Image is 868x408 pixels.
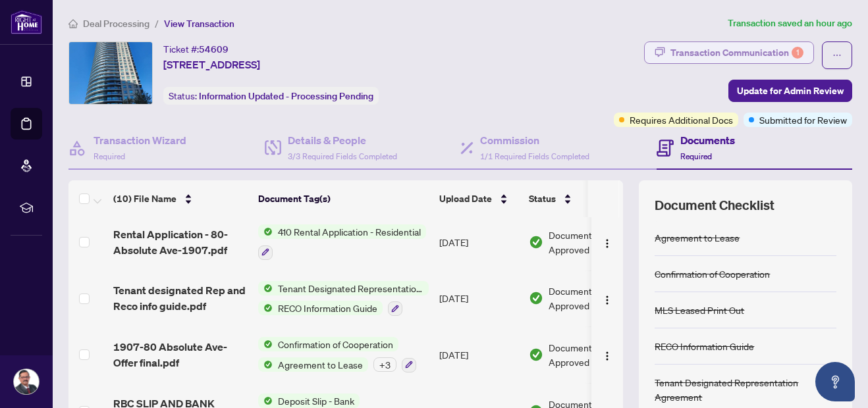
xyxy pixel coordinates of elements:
div: Ticket #: [163,41,229,57]
img: Profile Icon [14,369,39,394]
span: Document Approved [549,340,630,369]
th: Document Tag(s) [253,180,434,217]
span: Document Approved [549,228,630,257]
img: Status Icon [258,301,273,315]
span: Document Approved [549,284,630,313]
img: Logo [602,351,612,361]
span: ellipsis [832,51,842,60]
span: 410 Rental Application - Residential [273,224,426,239]
img: Status Icon [258,337,273,351]
li: / [155,16,159,31]
span: Confirmation of Cooperation [273,337,398,351]
img: Status Icon [258,394,273,408]
th: (10) File Name [108,180,253,217]
button: Status IconConfirmation of CooperationStatus IconAgreement to Lease+3 [258,337,416,372]
div: Confirmation of Cooperation [655,267,770,281]
span: Rental Application - 80-Absolute Ave-1907.pdf [113,226,248,258]
button: Open asap [815,362,855,401]
div: Tenant Designated Representation Agreement [655,375,836,404]
div: + 3 [373,357,396,372]
h4: Commission [480,132,589,148]
button: Logo [597,288,618,309]
span: Tenant designated Rep and Reco info guide.pdf [113,282,248,314]
span: Agreement to Lease [273,357,368,372]
span: home [68,19,78,28]
td: [DATE] [434,326,524,383]
span: Deal Processing [83,18,149,30]
span: Tenant Designated Representation Agreement [273,281,429,295]
button: Status IconTenant Designated Representation AgreementStatus IconRECO Information Guide [258,281,429,317]
h4: Details & People [288,132,397,148]
img: Status Icon [258,281,273,295]
button: Logo [597,344,618,365]
span: Upload Date [439,191,492,206]
span: Required [680,151,712,161]
div: MLS Leased Print Out [655,303,744,317]
img: Logo [602,295,612,305]
img: Document Status [529,291,543,305]
span: [STREET_ADDRESS] [163,57,260,72]
span: 54609 [199,43,229,55]
div: Status: [163,87,379,105]
button: Logo [597,232,618,253]
h4: Documents [680,132,735,148]
span: Submitted for Review [759,113,847,127]
span: Deposit Slip - Bank [273,394,360,408]
img: Logo [602,238,612,249]
h4: Transaction Wizard [94,132,186,148]
img: Document Status [529,235,543,249]
img: IMG-W12420242_1.jpg [69,42,152,104]
th: Status [524,180,636,217]
span: 3/3 Required Fields Completed [288,151,397,161]
button: Transaction Communication1 [644,41,814,64]
span: (10) File Name [113,191,176,206]
img: Status Icon [258,357,273,372]
span: RECO Information Guide [273,301,383,315]
article: Transaction saved an hour ago [728,16,852,31]
span: View Transaction [164,18,234,30]
div: 1 [792,47,803,59]
span: 1/1 Required Fields Completed [480,151,589,161]
span: Required [94,151,125,161]
img: logo [11,10,42,34]
span: Information Updated - Processing Pending [199,90,373,102]
span: Status [529,191,556,206]
div: Transaction Communication [670,42,803,63]
div: RECO Information Guide [655,339,754,353]
button: Status Icon410 Rental Application - Residential [258,224,426,260]
span: Document Checklist [655,196,774,215]
td: [DATE] [434,214,524,270]
img: Status Icon [258,224,273,239]
img: Document Status [529,347,543,362]
span: Update for Admin Review [737,80,844,101]
th: Upload Date [434,180,524,217]
button: Update for Admin Review [728,80,852,102]
span: 1907-80 Absolute Ave-Offer final.pdf [113,339,248,370]
span: Requires Additional Docs [630,113,733,127]
div: Agreement to Lease [655,230,740,245]
td: [DATE] [434,270,524,327]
